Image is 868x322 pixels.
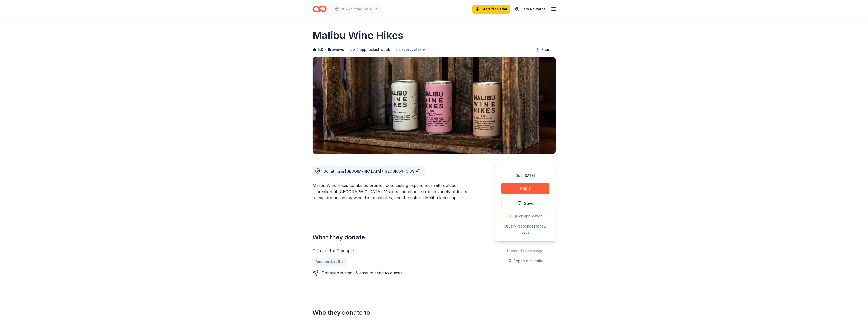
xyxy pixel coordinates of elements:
[312,258,347,266] a: Auction & raffle
[341,6,372,12] span: 2026 Spring Gala
[318,47,323,53] span: 5.0
[507,258,543,264] button: Report a mistake
[313,57,556,154] img: Image for Malibu Wine Hikes
[524,200,534,207] span: Save
[324,169,421,173] span: Donating in [GEOGRAPHIC_DATA] ([GEOGRAPHIC_DATA])
[541,47,552,53] span: Share
[472,5,510,14] a: Start free trial
[312,182,471,201] div: Malibu Wine Hikes combines premier wine tasting experiences with outdoor recreation at [GEOGRAPHI...
[501,213,549,219] div: ⚡️ Quick application
[512,5,549,14] a: Earn Rewards
[312,309,471,317] h2: Who they donate to
[312,233,471,241] h2: What they donate
[501,183,549,194] button: Apply
[328,47,344,53] button: 9reviews
[331,4,382,14] button: 2026 Spring Gala
[501,173,549,179] div: Due [DATE]
[312,28,403,43] h1: Malibu Wine Hikes
[322,270,402,276] div: Donation is small & easy to send to guests
[401,46,425,52] span: approval rate
[325,48,326,52] span: •
[495,248,556,254] div: Updated 3 months ago
[531,45,556,55] button: Share
[501,223,549,235] div: Usually responds in a few days
[350,47,390,53] div: 2 applies last week
[312,3,327,15] a: Home
[312,248,471,254] div: Gift card for 2 people
[501,198,549,209] button: Save
[396,46,425,52] a: approval rate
